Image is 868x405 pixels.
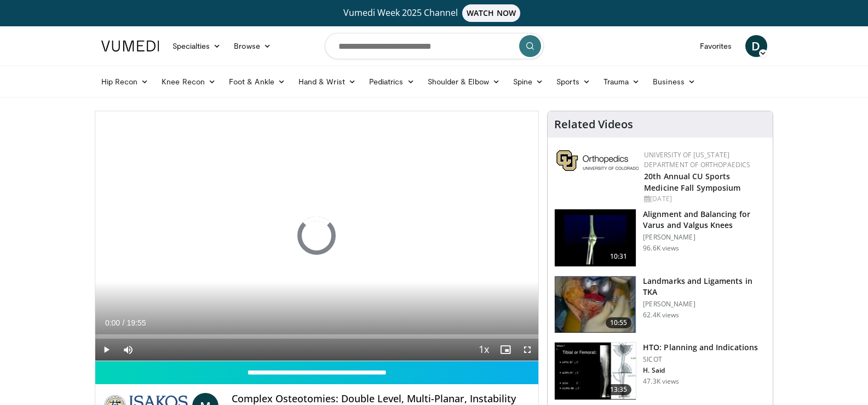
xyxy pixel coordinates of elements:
h3: Alignment and Balancing for Varus and Valgus Knees [643,209,766,231]
a: Sports [550,71,597,93]
img: 88434a0e-b753-4bdd-ac08-0695542386d5.150x105_q85_crop-smart_upscale.jpg [555,276,636,333]
span: 19:55 [127,318,146,327]
span: 13:35 [606,384,632,395]
p: SICOT [643,355,758,364]
button: Playback Rate [473,339,495,361]
a: Business [646,71,702,93]
p: [PERSON_NAME] [643,233,766,242]
img: VuMedi Logo [101,41,159,52]
p: [PERSON_NAME] [643,300,766,309]
img: 297961_0002_1.png.150x105_q85_crop-smart_upscale.jpg [555,343,636,400]
h3: Landmarks and Ligaments in TKA [643,276,766,298]
a: Hip Recon [95,71,156,93]
button: Fullscreen [516,339,538,361]
a: Spine [507,71,550,93]
a: Knee Recon [155,71,222,93]
h3: HTO: Planning and Indications [643,342,758,353]
button: Play [95,339,117,361]
p: 62.4K views [643,311,679,320]
span: 10:31 [606,251,632,262]
a: 13:35 HTO: Planning and Indications SICOT H. Said 47.3K views [554,342,766,400]
img: 38523_0000_3.png.150x105_q85_crop-smart_upscale.jpg [555,209,636,266]
button: Enable picture-in-picture mode [495,339,516,361]
input: Search topics, interventions [325,33,544,59]
a: D [745,35,767,57]
p: H. Said [643,366,758,375]
a: Pediatrics [363,71,421,93]
a: 10:31 Alignment and Balancing for Varus and Valgus Knees [PERSON_NAME] 96.6K views [554,209,766,267]
span: / [123,318,125,327]
h4: Related Videos [554,118,633,131]
a: Specialties [166,35,228,57]
div: [DATE] [644,194,764,204]
video-js: Video Player [95,111,539,361]
a: 20th Annual CU Sports Medicine Fall Symposium [644,171,740,193]
a: Hand & Wrist [292,71,363,93]
div: Progress Bar [95,334,539,339]
a: Favorites [693,35,739,57]
a: University of [US_STATE] Department of Orthopaedics [644,150,750,169]
span: WATCH NOW [462,4,520,22]
a: 10:55 Landmarks and Ligaments in TKA [PERSON_NAME] 62.4K views [554,276,766,334]
p: 47.3K views [643,377,679,386]
img: 355603a8-37da-49b6-856f-e00d7e9307d3.png.150x105_q85_autocrop_double_scale_upscale_version-0.2.png [556,150,639,171]
a: Trauma [597,71,647,93]
p: 96.6K views [643,244,679,253]
a: Vumedi Week 2025 ChannelWATCH NOW [103,4,766,22]
span: 0:00 [105,318,120,327]
a: Browse [227,35,278,57]
button: Mute [117,339,139,361]
a: Foot & Ankle [222,71,292,93]
a: Shoulder & Elbow [421,71,507,93]
span: 10:55 [606,317,632,328]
